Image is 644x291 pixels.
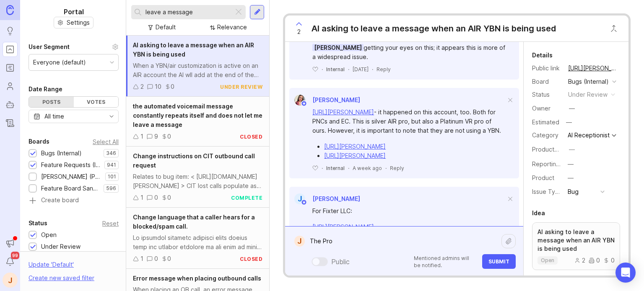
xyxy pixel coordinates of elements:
p: 596 [106,185,116,192]
div: — [569,145,575,154]
div: — [568,173,574,183]
div: Open Intercom Messenger [615,263,636,283]
div: Public link [532,64,561,73]
div: Default [156,23,176,32]
div: Everyone (default) [33,58,86,67]
div: 0 [171,82,174,91]
a: [URL][PERSON_NAME] [324,152,386,159]
div: Board [532,77,561,86]
a: Settings [54,17,93,28]
div: Lo ipsumdol sitametc adipisci elits doeius temp inc utlabor etdolore ma ali enim ad minim v quisn... [133,233,262,252]
a: AI asking to leave a message when an AIR YBN is being usedWhen a YBN/air customization is active ... [126,36,269,97]
div: 1 [140,132,143,141]
span: [DATE] [353,66,369,73]
div: 0 [154,254,158,263]
div: When a YBN/air customization is active on an AIR account the AI wll add at the end of the call if... [133,61,262,80]
span: Error message when placing outbound calls [133,275,261,282]
div: Bugs (Internal) [41,149,82,158]
span: AI asking to leave a message when an AIR YBN is being used [133,41,254,58]
p: 101 [108,173,116,180]
svg: toggle icon [105,113,118,120]
span: 2 [297,27,301,36]
div: Public [331,257,350,267]
div: Update ' Default ' [29,260,74,273]
button: J [3,273,18,288]
div: Feature Board Sandbox [DATE] [41,184,99,193]
div: Bug [568,187,579,196]
div: Posts [29,97,74,107]
span: Settings [67,18,90,27]
div: Open [41,230,57,239]
textarea: The Pro [305,233,501,249]
div: complete [231,194,262,201]
div: — [563,117,574,128]
button: ProductboardID [566,144,577,155]
p: AI asking to leave a message when an AIR YBN is being used [538,228,615,253]
button: Submit [482,254,516,269]
img: Zuleica Garcia [294,95,305,106]
div: Internal [326,66,345,73]
div: getting your eyes on this; it appears this is more of a widespread issue. [312,43,506,62]
div: Bugs (Internal) [568,77,609,86]
div: closed [240,133,262,140]
div: Owner [532,104,561,113]
div: Estimated [532,119,559,125]
a: AI asking to leave a message when an AIR YBN is being usedopen200 [532,222,620,270]
a: Create board [29,197,119,205]
a: Autopilot [3,97,18,112]
div: · [385,165,387,172]
div: Boards [29,136,49,147]
a: Change instructions on CIT outbound call requestRelates to bug item: < [URL][DOMAIN_NAME][PERSON_... [126,147,269,208]
div: Select All [93,139,119,144]
p: 346 [106,150,116,157]
span: Change language that a caller hears for a blocked/spam call. [133,214,255,230]
img: Canny Home [6,5,14,15]
div: closed [240,255,262,263]
label: Product [532,174,554,181]
a: [URL][PERSON_NAME] [566,63,620,74]
input: Search... [145,8,230,17]
div: · [348,66,349,73]
p: Mentioned admins will be notified. [414,255,477,269]
div: Feature Requests (Internal) [41,160,100,170]
a: [URL][PERSON_NAME] [312,108,374,116]
div: 0 [167,132,171,141]
p: open [541,257,554,264]
div: 0 [603,258,615,263]
div: 2 [574,258,585,263]
span: [PERSON_NAME] [312,96,360,103]
div: under review [220,83,262,90]
div: 0 [167,254,171,263]
div: 0 [589,258,600,263]
div: · [348,165,349,172]
div: 2 [140,82,144,91]
h1: Portal [64,7,84,17]
div: · [322,66,323,73]
a: Users [3,79,18,94]
img: member badge [301,100,307,107]
p: 941 [107,162,116,168]
a: Portal [3,42,18,57]
a: Change language that a caller hears for a blocked/spam call.Lo ipsumdol sitametc adipisci elits d... [126,208,269,269]
a: Roadmaps [3,60,18,75]
div: Status [29,218,47,228]
div: · [372,66,373,73]
button: Notifications [3,254,18,269]
div: AI asking to leave a message when an AIR YBN is being used [312,23,556,34]
img: member badge [301,199,307,206]
div: - it happened on this account, too. Both for PNCs and EC. This is silver AIR pro, but also a Plat... [312,108,506,135]
label: Reporting Team [532,160,577,167]
a: Ideas [3,23,18,39]
a: J[PERSON_NAME] [289,193,360,204]
div: Reply [390,165,404,172]
button: Announcements [3,236,18,251]
div: [PERSON_NAME] (Public) [41,172,101,181]
div: Relates to bug item: < [URL][DOMAIN_NAME][PERSON_NAME] > CIT lost calls populate as an outbound c... [133,172,262,191]
a: [URL][PERSON_NAME] [324,143,386,150]
span: 99 [11,252,19,259]
div: — [568,160,574,169]
div: Internal [326,165,345,172]
a: Zuleica Garcia[PERSON_NAME] [289,95,360,106]
div: 0 [154,193,158,202]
